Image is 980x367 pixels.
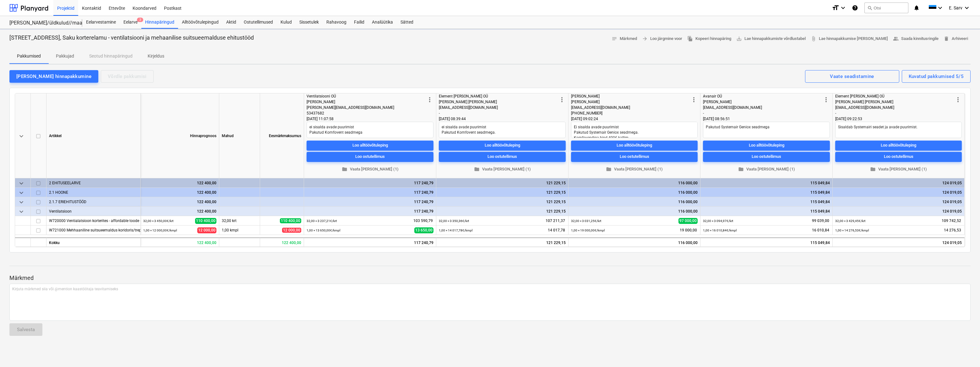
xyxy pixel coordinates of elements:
[296,16,323,29] a: Sissetulek
[9,20,75,26] div: [PERSON_NAME]/üldkulud//maatööd (2101817//2101766)
[941,34,971,44] button: Arhiveeri
[642,35,682,42] span: Loo järgmine voor
[304,237,436,247] div: 117 240,79
[18,208,25,215] span: keyboard_arrow_down
[941,218,962,224] span: 109 742,52
[9,274,971,282] p: Märkmed
[571,229,605,232] small: 1,00 × 19 000,00€ / kmpl
[909,72,964,81] div: Kuvatud pakkumised 5/5
[474,166,480,172] span: folder
[277,16,296,29] a: Kulud
[9,70,98,83] button: [PERSON_NAME] hinnapakkumine
[700,237,833,247] div: 115 049,84
[49,225,138,235] div: W721000 Mehhaaniline suitsueemaldus koridoris/trepikojas (kõik korrused)
[640,34,685,44] button: Loo järgmine voor
[835,105,894,110] span: [EMAIL_ADDRESS][DOMAIN_NAME]
[835,110,954,116] div: -
[811,36,816,42] span: attach_file
[703,99,822,105] div: [PERSON_NAME]
[413,218,433,224] span: 103 590,79
[703,164,830,174] button: Vaata [PERSON_NAME] (1)
[884,153,913,160] div: Loo ostutellimus
[571,116,698,122] div: [DATE] 09:02:24
[738,166,744,172] span: folder
[439,164,566,174] button: Vaata [PERSON_NAME] (1)
[833,237,965,247] div: 124 019,05
[830,72,874,81] div: Vaate seadistamine
[852,4,858,12] i: Abikeskus
[835,197,962,207] div: 124 019,05
[835,152,962,162] button: Loo ostutellimus
[280,218,301,223] span: 110 400,00
[178,16,222,29] div: Alltöövõtulepingud
[545,218,566,224] span: 107 211,37
[46,237,141,247] div: Kokku
[148,53,164,59] p: Kirjeldus
[441,166,563,173] span: Vaata [PERSON_NAME] (1)
[350,16,368,29] a: Failid
[260,93,304,178] div: Eesmärkmaksumus
[893,36,899,42] span: people_alt
[642,36,648,42] span: arrow_forward
[705,166,827,173] span: Vaata [PERSON_NAME] (1)
[571,188,698,197] div: 116 000,00
[282,228,301,233] span: 12 000,00
[307,178,433,188] div: 117 240,79
[307,152,433,162] button: Loo ostutellimus
[355,153,385,160] div: Loo ostutellimus
[752,153,781,160] div: Loo ostutellimus
[414,227,433,233] span: 13 650,00
[571,164,698,174] button: Vaata [PERSON_NAME] (1)
[703,93,822,99] div: Avanair OÜ
[963,4,971,12] i: keyboard_arrow_down
[141,16,178,29] div: Hinnapäringud
[835,229,869,232] small: 1,00 × 14 276,53€ / kmpl
[143,178,216,188] div: 122 400,00
[571,99,690,105] div: [PERSON_NAME]
[687,36,693,42] span: file_copy
[835,219,865,223] small: 32,00 × 3 429,45€ / krt
[571,93,690,99] div: [PERSON_NAME]
[439,116,566,122] div: [DATE] 08:39:44
[323,16,350,29] a: Rahavoog
[881,142,916,149] div: Loo alltöövõtuleping
[307,197,433,207] div: 117 240,79
[307,93,426,99] div: Ventilatsiooni OÜ
[307,164,433,174] button: Vaata [PERSON_NAME] (1)
[436,237,569,247] div: 121 229,15
[368,16,397,29] a: Analüütika
[141,93,219,178] div: Hinnaprognoos
[439,178,566,188] div: 121 229,15
[439,219,469,223] small: 32,00 × 3 350,36€ / krt
[574,166,695,173] span: Vaata [PERSON_NAME] (1)
[137,18,143,22] span: 2
[734,34,808,44] a: Lae hinnapakkumiste võrdlustabel
[835,93,954,99] div: Element [PERSON_NAME] OÜ
[307,99,426,105] div: [PERSON_NAME]
[835,122,962,138] textarea: Sisaldab Systemairi seadet ja avade puurimist.
[703,122,830,138] textarea: Pakutud Systemair Geniox seadmega
[222,16,240,29] a: Aktid
[703,229,737,232] small: 1,00 × 16 010,84€ / kmpl
[954,96,962,103] span: more_vert
[913,4,920,12] i: notifications
[219,93,260,178] div: Mahud
[18,132,25,140] span: keyboard_arrow_down
[397,16,417,29] div: Sätted
[703,105,762,110] span: [EMAIL_ADDRESS][DOMAIN_NAME]
[571,122,698,138] textarea: Ei sisalda avade puurimist Pakutud Systemair Geniox seadmega. Komfovendiga hind 400€ kallim.
[16,72,91,81] div: [PERSON_NAME] hinnapakkumine
[571,105,630,110] span: [EMAIL_ADDRESS][DOMAIN_NAME]
[902,70,971,83] button: Kuvatud pakkumised 5/5
[487,153,517,160] div: Loo ostutellimus
[18,198,25,206] span: keyboard_arrow_down
[309,166,431,173] span: Vaata [PERSON_NAME] (1)
[9,34,254,42] p: [STREET_ADDRESS], Saku korterelamu - ventilatsiooni ja mehaanilise suitsueemalduse ehitustööd
[49,178,138,187] div: 2 EHITUSEELARVE
[893,35,939,42] span: Saada kinnitusringile
[835,178,962,188] div: 124 019,05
